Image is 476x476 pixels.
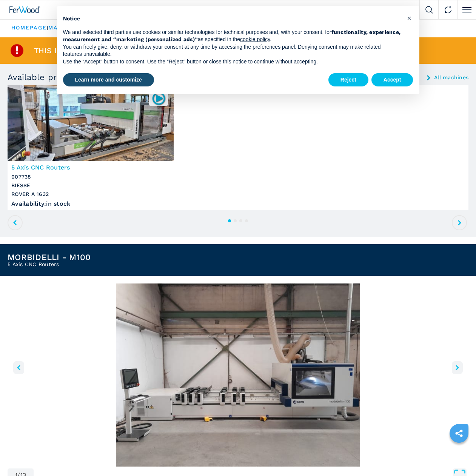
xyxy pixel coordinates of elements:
[239,219,242,222] button: 3
[234,219,237,222] button: 2
[63,73,154,87] button: Learn more and customize
[425,6,433,14] img: Search
[8,283,468,467] img: 5 Axis CNC Routers MORBIDELLI M100
[8,262,91,267] h2: 5 Axis CNC Routers
[8,85,174,161] img: 5 Axis CNC Routers BIESSE ROVER A 1632
[8,85,468,211] a: 5 Axis CNC Routers BIESSE ROVER A 16320077385 Axis CNC Routers007738BIESSEROVER A 1632Availabilit...
[11,165,465,171] h3: 5 Axis CNC Routers
[245,219,248,222] button: 4
[452,361,463,374] button: right-button
[444,6,452,14] img: Contact us
[9,6,40,13] img: Ferwood
[457,0,476,19] button: Click to toggle menu
[11,200,465,207] div: Availability : in stock
[450,424,468,443] a: sharethis
[228,219,231,222] button: 1
[434,75,468,80] a: All machines
[8,283,468,467] div: Go to Slide 1
[13,361,24,374] button: left-button
[8,253,91,262] h1: MORBIDELLI - M100
[63,15,401,23] h2: Notice
[63,29,401,43] strong: functionality, experience, measurement and “marketing (personalized ads)”
[63,58,401,66] p: Use the “Accept” button to consent. Use the “Reject” button or close this notice to continue with...
[240,36,270,42] a: cookie policy
[404,12,416,24] button: Close this notice
[48,25,82,31] a: machines
[328,73,368,87] button: Reject
[407,14,411,23] span: ×
[63,43,401,58] p: You can freely give, deny, or withdraw your consent at any time by accessing the preferences pane...
[444,442,470,470] iframe: Chat
[11,173,465,199] h3: 007738 BIESSE ROVER A 1632
[11,25,47,31] a: HOMEPAGE
[63,29,401,43] p: We and selected third parties use cookies or similar technologies for technical purposes and, wit...
[34,47,143,54] span: This item is already sold
[47,25,48,31] span: |
[9,43,25,58] img: SoldProduct
[371,73,413,87] button: Accept
[8,73,188,82] h3: Available products similar to the sold item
